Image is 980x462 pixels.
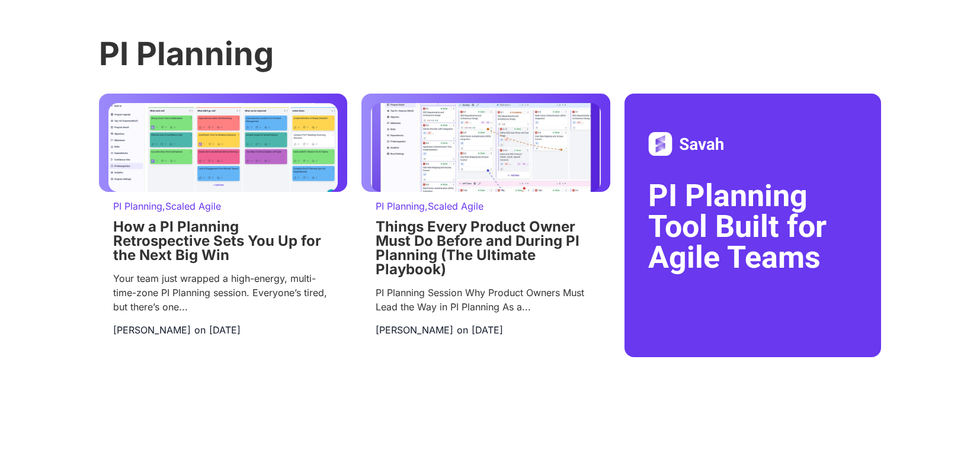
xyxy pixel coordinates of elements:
a: [DATE] [472,323,503,337]
a: [DATE] [209,323,241,337]
span: on [457,323,468,337]
h2: PI Planning Tool Built for Agile Teams [648,181,857,273]
a: PI Planning [376,200,425,212]
time: [DATE] [472,324,503,336]
p: , [113,201,333,211]
a: How a PI Planning Retrospective Sets You Up for the Next Big Win [113,218,321,264]
h3: PI Planning [99,38,881,70]
a: [PERSON_NAME] [113,323,191,337]
div: Your team just wrapped a high-energy, multi-time-zone PI Planning session. Everyone’s tired, but ... [113,271,333,314]
a: Things Every Product Owner Must Do Before and During PI Planning (The Ultimate Playbook) [376,218,579,278]
div: PI Planning Session Why Product Owners Must Lead the Way in PI Planning As a... [376,285,595,314]
a: Scaled Agile [165,200,221,212]
a: PI Planning [113,200,162,212]
a: [PERSON_NAME] [376,323,453,337]
span: on [194,323,206,337]
p: , [376,201,595,211]
time: [DATE] [209,324,241,336]
a: Scaled Agile [428,200,483,212]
